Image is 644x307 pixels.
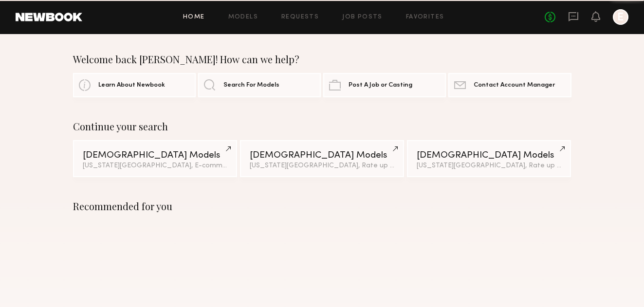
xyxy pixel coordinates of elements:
[406,14,444,20] a: Favorites
[448,73,571,97] a: Contact Account Manager
[417,151,561,160] div: [DEMOGRAPHIC_DATA] Models
[474,82,555,89] span: Contact Account Manager
[83,151,227,160] div: [DEMOGRAPHIC_DATA] Models
[83,163,227,169] div: [US_STATE][GEOGRAPHIC_DATA], E-comm category
[349,82,412,89] span: Post A Job or Casting
[198,73,321,97] a: Search For Models
[228,14,258,20] a: Models
[613,9,628,25] a: E
[73,140,237,177] a: [DEMOGRAPHIC_DATA] Models[US_STATE][GEOGRAPHIC_DATA], E-comm category
[98,82,165,89] span: Learn About Newbook
[73,200,571,212] div: Recommended for you
[240,140,404,177] a: [DEMOGRAPHIC_DATA] Models[US_STATE][GEOGRAPHIC_DATA], Rate up to $150
[342,14,383,20] a: Job Posts
[281,14,319,20] a: Requests
[73,54,571,65] div: Welcome back [PERSON_NAME]! How can we help?
[250,163,394,169] div: [US_STATE][GEOGRAPHIC_DATA], Rate up to $150
[73,121,571,132] div: Continue your search
[407,140,571,177] a: [DEMOGRAPHIC_DATA] Models[US_STATE][GEOGRAPHIC_DATA], Rate up to $150
[73,73,196,97] a: Learn About Newbook
[223,82,279,89] span: Search For Models
[250,151,394,160] div: [DEMOGRAPHIC_DATA] Models
[417,163,561,169] div: [US_STATE][GEOGRAPHIC_DATA], Rate up to $150
[183,14,205,20] a: Home
[323,73,446,97] a: Post A Job or Casting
